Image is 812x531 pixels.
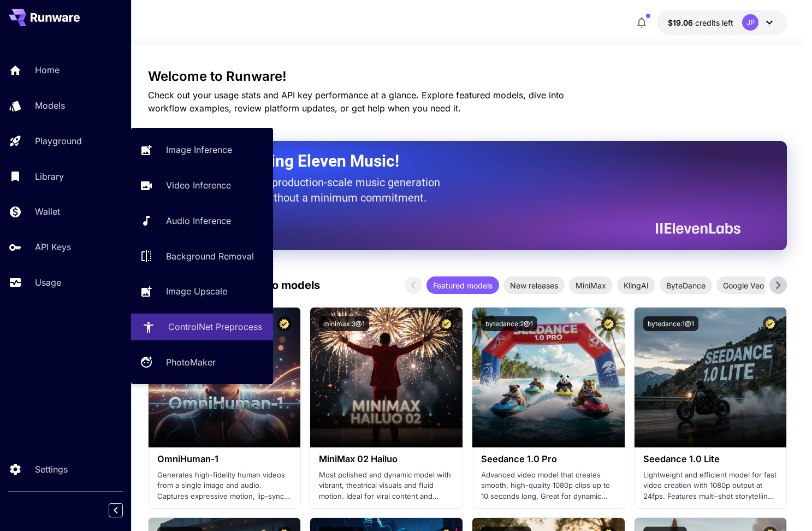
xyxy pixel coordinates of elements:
img: alt [635,308,787,447]
p: Background Removal [166,250,254,263]
p: Settings [35,463,68,476]
button: $19.0584 [657,10,787,35]
a: Video Inference [131,172,273,199]
span: ByteDance [660,280,712,291]
p: Audio Inference [166,214,231,227]
p: Usage [35,276,61,289]
div: JP [742,14,758,31]
h3: Seedance 1.0 Pro [481,454,616,464]
p: Most polished and dynamic model with vibrant, theatrical visuals and fluid motion. Ideal for vira... [319,470,454,502]
p: Playground [35,134,82,147]
img: alt [472,308,625,447]
a: Image Upscale [131,278,273,305]
div: $19.0584 [668,17,733,28]
p: Lightweight and efficient model for fast video creation with 1080p output at 24fps. Features mult... [643,470,778,502]
p: Image Upscale [166,285,227,298]
a: Image Inference [131,137,273,163]
p: Models [35,99,65,112]
button: minimax:3@1 [319,316,369,331]
p: PhotoMaker [166,356,216,369]
button: Certified Model – Vetted for best performance and includes a commercial license. [439,316,454,331]
h3: MiniMax 02 Hailuo [319,454,454,464]
span: KlingAI [617,280,655,291]
p: Image Inference [166,143,232,156]
span: credits left [695,18,733,27]
a: PhotoMaker [131,349,273,376]
div: Collapse sidebar [117,500,131,520]
span: MiniMax [569,280,613,291]
p: Generates high-fidelity human videos from a single image and audio. Captures expressive motion, l... [157,470,292,502]
span: Featured models [426,280,499,291]
img: alt [310,308,463,447]
p: ControlNet Preprocess [168,320,262,333]
h3: Welcome to Runware! [148,69,787,84]
a: Audio Inference [131,208,273,234]
a: Background Removal [131,243,273,269]
p: Wallet [35,205,60,218]
span: Check out your usage stats and API key performance at a glance. Explore featured models, dive int... [148,90,564,114]
p: Library [35,170,64,183]
button: bytedance:2@1 [481,316,537,331]
button: Certified Model – Vetted for best performance and includes a commercial license. [601,316,616,331]
a: ControlNet Preprocess [131,314,273,340]
button: Collapse sidebar [109,503,123,517]
p: Video Inference [166,179,231,192]
button: bytedance:1@1 [643,316,698,331]
h3: OmniHuman‑1 [157,454,292,464]
p: API Keys [35,240,71,253]
p: Home [35,63,60,76]
h3: Seedance 1.0 Lite [643,454,778,464]
p: Advanced video model that creates smooth, high-quality 1080p clips up to 10 seconds long. Great f... [481,470,616,502]
span: $19.06 [668,18,695,27]
button: Certified Model – Vetted for best performance and includes a commercial license. [277,316,292,331]
p: The only way to get production-scale music generation from Eleven Labs without a minimum commitment. [175,175,448,205]
h2: Now Supporting Eleven Music! [175,151,732,172]
span: Google Veo [716,280,770,291]
span: New releases [503,280,565,291]
button: Certified Model – Vetted for best performance and includes a commercial license. [763,316,778,331]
